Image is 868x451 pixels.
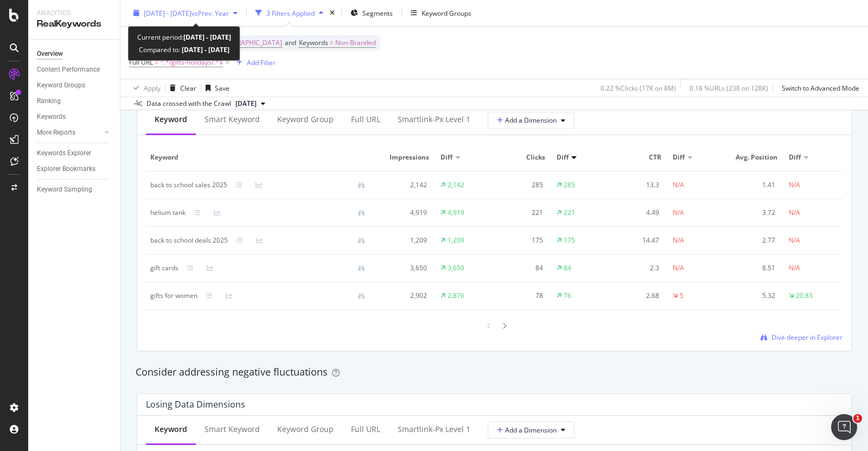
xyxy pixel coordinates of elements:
[615,291,659,301] div: 2.68
[731,263,775,273] div: 8.51
[615,236,659,245] div: 14.47
[362,8,393,17] span: Segments
[731,180,775,190] div: 1.41
[37,111,66,123] div: Keywords
[351,114,380,125] div: Full URL
[615,263,659,273] div: 2.3
[782,83,859,92] div: Switch to Advanced Mode
[382,153,429,162] span: Impressions
[37,64,112,75] a: Content Performance
[690,83,768,92] div: 0.18 % URLs ( 238 on 128K )
[37,127,75,138] div: More Reports
[37,127,101,138] a: More Reports
[37,184,92,195] div: Keyword Sampling
[564,291,571,301] div: 76
[441,153,452,162] span: Diff
[382,236,427,245] div: 1,209
[831,414,857,440] iframe: Intercom live chat
[346,4,397,22] button: Segments
[235,99,257,109] span: 2025 Jul. 25th
[129,79,161,97] button: Apply
[328,8,337,18] div: times
[37,80,112,91] a: Keyword Groups
[761,333,843,342] a: Dive deeper in Explorer
[330,38,334,47] span: =
[398,424,470,435] div: smartlink-px Level 1
[564,180,575,190] div: 285
[192,8,229,17] span: vs Prev. Year
[796,291,813,301] div: 20.83
[673,180,684,190] div: N/A
[499,263,543,273] div: 84
[150,153,371,162] span: Keyword
[231,97,270,110] button: [DATE]
[382,180,427,190] div: 2,142
[150,263,178,273] div: gift cards
[37,148,112,159] a: Keywords Explorer
[37,163,95,175] div: Explorer Bookmarks
[266,8,315,17] div: 3 Filters Applied
[789,180,800,190] div: N/A
[448,263,464,273] div: 3,650
[499,153,545,162] span: Clicks
[216,35,282,50] span: [GEOGRAPHIC_DATA]
[499,208,543,218] div: 221
[137,31,231,43] div: Current period:
[165,79,196,97] button: Clear
[673,153,685,162] span: Diff
[155,114,187,125] div: Keyword
[731,236,775,245] div: 2.77
[499,180,543,190] div: 285
[129,4,242,22] button: [DATE] - [DATE]vsPrev. Year
[398,114,470,125] div: smartlink-px Level 1
[335,35,376,50] span: Non-Branded
[183,33,231,42] b: [DATE] - [DATE]
[150,208,186,218] div: helium tank
[351,424,380,435] div: Full URL
[382,291,427,301] div: 2,902
[731,291,775,301] div: 5.32
[205,424,260,435] div: Smart Keyword
[488,112,575,129] button: Add a Dimension
[499,291,543,301] div: 78
[673,263,684,273] div: N/A
[232,56,276,69] button: Add Filter
[448,236,464,245] div: 1,209
[853,414,862,423] span: 1
[673,208,684,218] div: N/A
[615,208,659,218] div: 4.49
[251,4,328,22] button: 3 Filters Applied
[155,424,187,435] div: Keyword
[180,83,196,92] div: Clear
[37,48,63,60] div: Overview
[601,83,676,92] div: 0.22 % Clicks ( 17K on 8M )
[37,148,91,159] div: Keywords Explorer
[160,55,223,70] span: ^.*/gifts-holidays/.*$
[557,153,569,162] span: Diff
[139,43,229,56] div: Compared to:
[37,9,111,18] div: Analytics
[680,291,684,301] div: 5
[37,96,112,107] a: Ranking
[789,208,800,218] div: N/A
[564,263,571,273] div: 84
[155,58,158,67] span: =
[299,38,328,47] span: Keywords
[777,79,859,97] button: Switch to Advanced Mode
[615,153,661,162] span: CTR
[129,58,153,67] span: Full URL
[382,208,427,218] div: 4,919
[731,153,777,162] span: Avg. Position
[448,180,464,190] div: 2,142
[146,99,231,109] div: Data crossed with the Crawl
[564,208,575,218] div: 221
[144,8,192,17] span: [DATE] - [DATE]
[37,48,112,60] a: Overview
[277,424,334,435] div: Keyword Group
[150,180,227,190] div: back to school sales 2025
[497,425,557,435] span: Add a Dimension
[448,291,464,301] div: 2,876
[150,236,228,245] div: back to school deals 2025
[382,263,427,273] div: 3,650
[146,399,245,410] div: Losing Data Dimensions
